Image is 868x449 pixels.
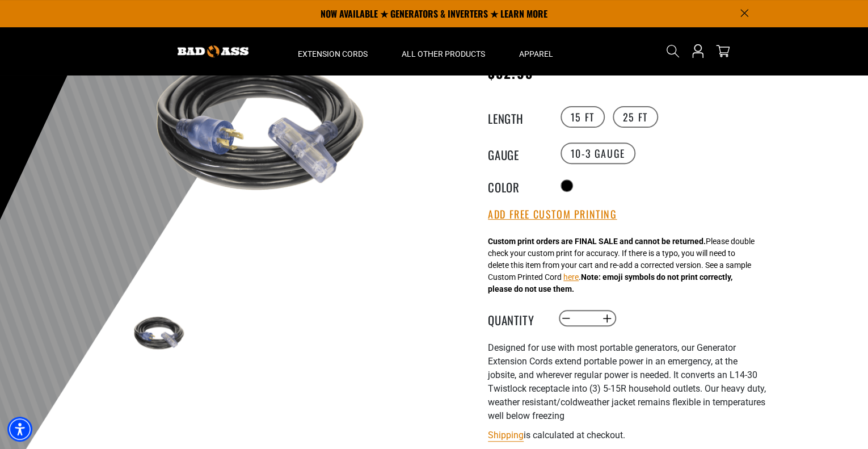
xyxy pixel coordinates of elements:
label: 25 FT [613,106,658,128]
summary: Search [664,42,682,60]
legend: Gauge [488,146,545,161]
strong: Custom print orders are FINAL SALE and cannot be returned. [488,237,706,246]
label: Quantity [488,311,545,326]
div: Please double check your custom print for accuracy. If there is a typo, you will need to delete t... [488,236,755,295]
div: Accessibility Menu [7,417,32,442]
summary: Apparel [502,27,570,75]
a: Open this option [689,27,707,75]
span: Extension Cords [298,49,368,59]
span: Apparel [519,49,553,59]
p: Designed for use with most portable generators, our Generator Extension Cords extend portable pow... [488,341,766,423]
div: is calculated at checkout. [488,427,766,443]
a: Shipping [488,430,524,440]
button: here [563,271,579,283]
summary: Extension Cords [281,27,385,75]
label: 10-3 Gauge [561,142,635,164]
button: Add Free Custom Printing [488,208,617,221]
summary: All Other Products [385,27,502,75]
legend: Length [488,110,545,124]
legend: Color [488,178,545,193]
span: All Other Products [402,49,485,59]
a: cart [714,44,732,58]
img: black [127,301,193,367]
img: Bad Ass Extension Cords [178,45,248,57]
label: 15 FT [561,106,605,128]
strong: Note: emoji symbols do not print correctly, please do not use them. [488,272,732,293]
